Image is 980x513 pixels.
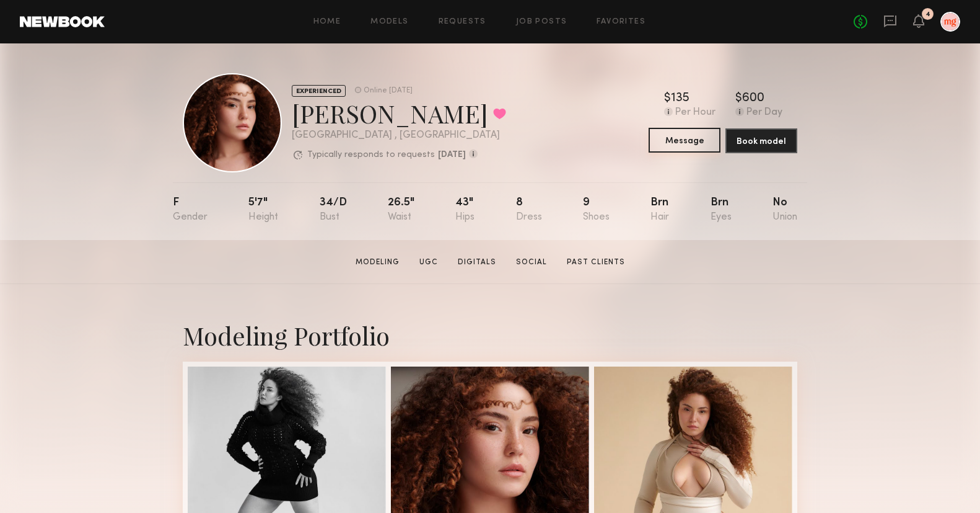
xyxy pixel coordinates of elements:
[183,319,797,352] div: Modeling Portfolio
[725,128,797,153] button: Book model
[772,197,797,223] div: No
[439,18,486,26] a: Requests
[438,151,466,159] b: [DATE]
[388,197,414,223] div: 26.5"
[516,18,567,26] a: Job Posts
[649,128,720,153] button: Message
[351,257,405,268] a: Modeling
[248,197,278,223] div: 5'7"
[650,197,669,223] div: Brn
[711,197,732,223] div: Brn
[735,92,742,105] div: $
[414,257,443,268] a: UGC
[925,11,930,18] div: 4
[675,107,715,118] div: Per Hour
[742,92,764,105] div: 600
[292,130,506,141] div: [GEOGRAPHIC_DATA] , [GEOGRAPHIC_DATA]
[292,85,346,97] div: EXPERIENCED
[664,92,671,105] div: $
[562,257,630,268] a: Past Clients
[292,97,506,130] div: [PERSON_NAME]
[516,197,542,223] div: 8
[455,197,475,223] div: 43"
[364,87,413,95] div: Online [DATE]
[511,257,552,268] a: Social
[313,18,341,26] a: Home
[307,151,435,159] p: Typically responds to requests
[746,107,782,118] div: Per Day
[671,92,689,105] div: 135
[583,197,610,223] div: 9
[597,18,645,26] a: Favorites
[453,257,501,268] a: Digitals
[370,18,408,26] a: Models
[173,197,208,223] div: F
[320,197,347,223] div: 34/d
